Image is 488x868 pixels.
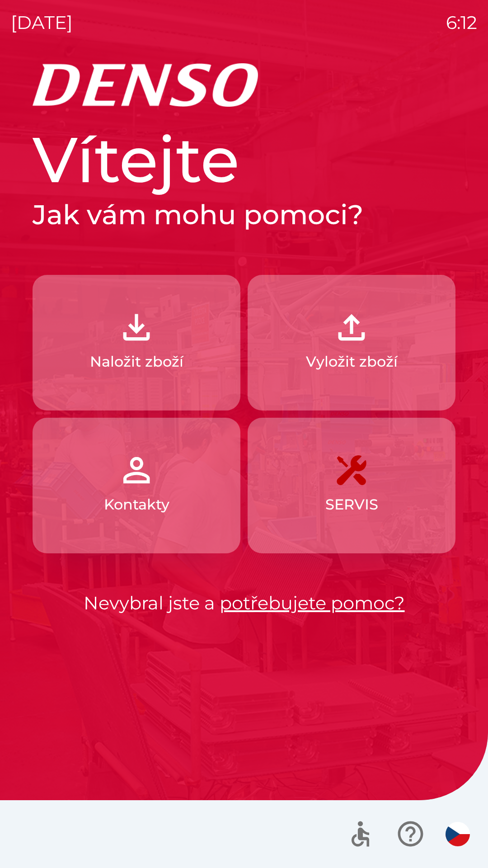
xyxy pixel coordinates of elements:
[33,418,240,553] button: Kontakty
[446,822,470,846] img: cs flag
[117,307,156,347] img: 918cc13a-b407-47b8-8082-7d4a57a89498.png
[33,590,455,617] p: Nevybral jste a
[325,494,378,515] p: SERVIS
[33,275,240,410] button: Naložit zboží
[33,198,455,231] h2: Jak vám mohu pomoci?
[117,450,156,490] img: 072f4d46-cdf8-44b2-b931-d189da1a2739.png
[104,494,169,515] p: Kontakty
[306,351,398,373] p: Vyložit zboží
[90,351,183,373] p: Naložit zboží
[332,307,371,347] img: 2fb22d7f-6f53-46d3-a092-ee91fce06e5d.png
[332,450,371,490] img: 7408382d-57dc-4d4c-ad5a-dca8f73b6e74.png
[33,63,455,107] img: Logo
[248,275,455,410] button: Vyložit zboží
[446,9,477,36] p: 6:12
[11,9,73,36] p: [DATE]
[33,121,455,198] h1: Vítejte
[248,418,455,553] button: SERVIS
[220,592,405,614] a: potřebujete pomoc?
